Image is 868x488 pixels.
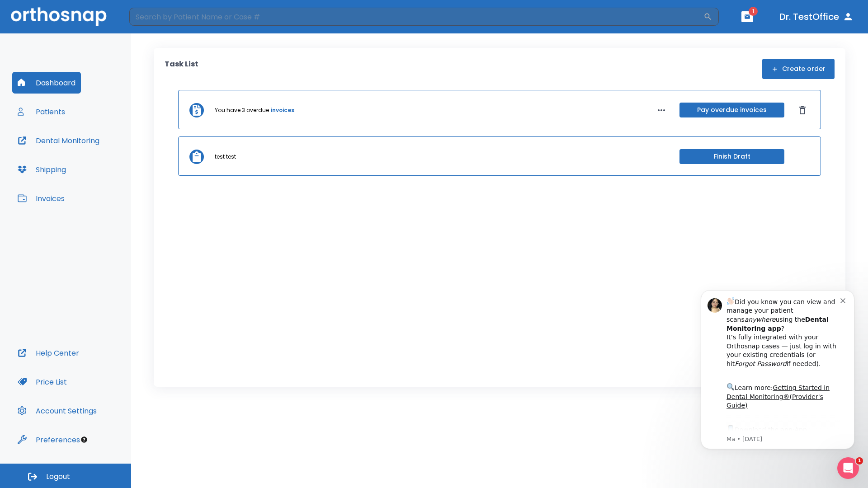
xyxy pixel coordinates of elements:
[46,472,70,482] span: Logout
[12,72,81,94] button: Dashboard
[12,130,105,151] button: Dental Monitoring
[12,400,102,422] button: Account Settings
[12,371,72,393] button: Price List
[271,106,294,114] a: invoices
[12,101,71,122] button: Patients
[679,103,784,117] button: Pay overdue invoices
[80,436,88,444] div: Tooltip anchor
[129,8,703,26] input: Search by Patient Name or Case #
[687,279,868,483] iframe: Intercom notifications message
[12,429,85,450] button: Preferences
[11,7,107,26] img: Orthosnap
[776,9,857,25] button: Dr. TestOffice
[679,149,784,164] button: Finish Draft
[837,457,859,479] iframe: Intercom live chat
[12,342,85,364] button: Help Center
[215,153,236,161] p: test test
[856,457,863,465] span: 1
[795,103,810,117] button: Dismiss
[165,59,198,79] p: Task List
[762,59,835,79] button: Create order
[215,106,269,114] p: You have 3 overdue
[12,159,71,180] button: Shipping
[12,188,70,209] button: Invoices
[749,7,758,16] span: 1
